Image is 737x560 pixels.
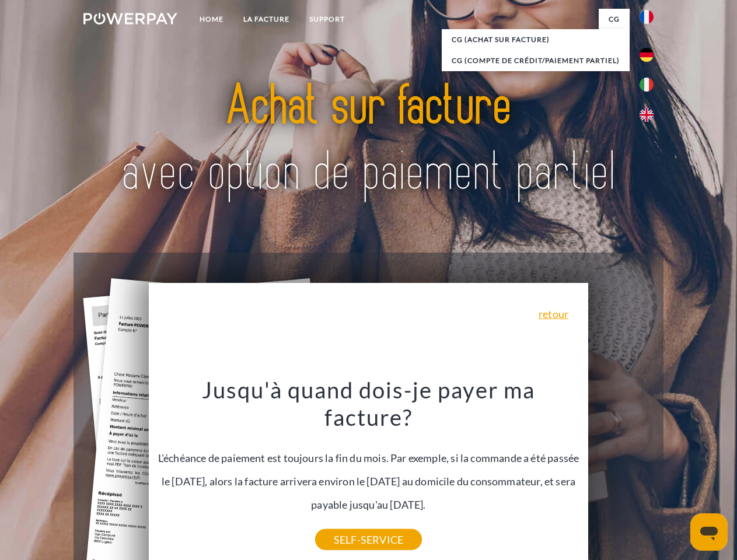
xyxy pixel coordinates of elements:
[156,376,582,432] h3: Jusqu'à quand dois-je payer ma facture?
[111,56,626,223] img: title-powerpay_fr.svg
[156,376,582,540] div: L'échéance de paiement est toujours la fin du mois. Par exemple, si la commande a été passée le [...
[640,48,654,62] img: de
[640,108,654,122] img: en
[83,13,177,24] img: logo-powerpay-white.svg
[299,9,355,30] a: Support
[690,513,728,551] iframe: Bouton de lancement de la fenêtre de messagerie
[190,9,233,30] a: Home
[315,529,422,550] a: SELF-SERVICE
[599,9,630,30] a: CG
[539,309,568,319] a: retour
[442,50,630,71] a: CG (Compte de crédit/paiement partiel)
[233,9,299,30] a: LA FACTURE
[640,10,654,24] img: fr
[640,78,654,92] img: it
[442,29,630,50] a: CG (achat sur facture)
